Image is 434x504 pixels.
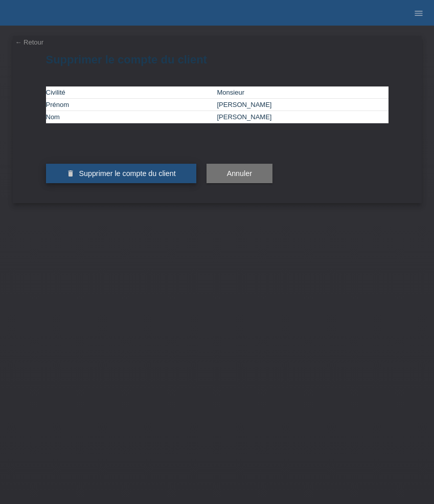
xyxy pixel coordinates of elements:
[217,111,389,123] td: [PERSON_NAME]
[227,169,252,178] span: Annuler
[46,111,217,123] td: Nom
[15,38,44,46] a: ← Retour
[217,86,389,99] td: Monsieur
[46,164,196,183] button: delete Supprimer le compte du client
[79,169,175,178] span: Supprimer le compte du client
[207,164,272,183] button: Annuler
[66,169,75,178] i: delete
[46,53,389,66] h1: Supprimer le compte du client
[217,99,389,111] td: [PERSON_NAME]
[408,10,429,16] a: menu
[46,99,217,111] td: Prénom
[414,8,424,18] i: menu
[46,86,217,99] td: Civilité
